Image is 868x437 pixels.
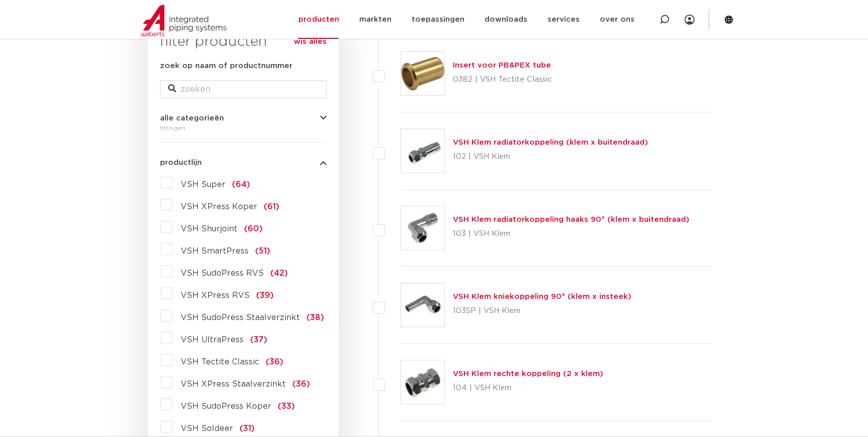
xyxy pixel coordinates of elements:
[401,129,444,172] img: Thumbnail for VSH Klem radiatorkoppeling (klem x buitendraad)
[181,225,238,233] span: VSH Shurjoint
[181,380,286,388] span: VSH XPress Staalverzinkt
[160,114,224,122] span: alle categorieën
[181,203,257,211] span: VSH XPress Koper
[453,380,603,396] p: 104 | VSH Klem
[160,159,202,166] span: productlijn
[453,303,632,319] p: 103SP | VSH Klem
[181,247,249,255] span: VSH SmartPress
[256,291,274,299] span: (39)
[240,424,255,432] span: (31)
[453,72,552,88] p: 0382 | VSH Tectite Classic
[181,269,264,277] span: VSH SudoPress RVS
[181,336,244,344] span: VSH UltraPress
[160,122,327,134] div: fittingen
[453,149,648,165] p: 102 | VSH Klem
[181,291,250,299] span: VSH XPress RVS
[453,293,632,300] a: VSH Klem kniekoppeling 90° (klem x insteek)
[401,206,444,249] img: Thumbnail for VSH Klem radiatorkoppeling haaks 90° (klem x buitendraad)
[244,225,263,233] span: (60)
[401,360,444,404] img: Thumbnail for VSH Klem rechte koppeling (2 x klem)
[160,114,327,122] button: alle categorieën
[181,402,271,410] span: VSH SudoPress Koper
[181,314,300,322] span: VSH SudoPress Staalverzinkt
[453,226,689,242] p: 103 | VSH Klem
[160,32,327,52] h3: filter producten
[306,314,324,322] span: (38)
[278,402,295,410] span: (33)
[401,283,444,327] img: Thumbnail for VSH Klem kniekoppeling 90° (klem x insteek)
[453,139,648,146] a: VSH Klem radiatorkoppeling (klem x buitendraad)
[160,80,327,98] input: zoeken
[294,36,327,48] a: wis alles
[453,370,603,378] a: VSH Klem rechte koppeling (2 x klem)
[292,380,310,388] span: (36)
[270,269,288,277] span: (42)
[232,180,250,189] span: (64)
[181,424,233,432] span: VSH Soldeer
[181,358,259,366] span: VSH Tectite Classic
[453,61,551,69] a: Insert voor PB&PEX tube
[160,60,292,72] label: zoek op naam of productnummer
[401,52,444,95] img: Thumbnail for Insert voor PB&PEX tube
[264,203,279,211] span: (61)
[453,216,689,223] a: VSH Klem radiatorkoppeling haaks 90° (klem x buitendraad)
[181,180,225,189] span: VSH Super
[266,358,283,366] span: (36)
[160,159,327,166] button: productlijn
[250,336,267,344] span: (37)
[255,247,270,255] span: (51)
